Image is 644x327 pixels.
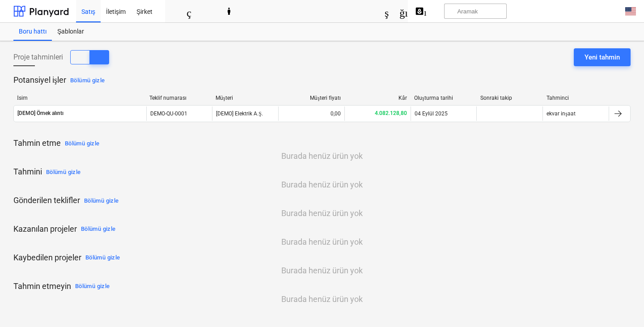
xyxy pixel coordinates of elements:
font: 04 Eylül 2025 [415,110,448,117]
a: Şablonlar [52,23,89,41]
font: İletişim [106,8,126,15]
font: Burada henüz ürün yok [281,180,363,189]
font: klavye_ok_aşağı [267,6,408,17]
font: Burada henüz ürün yok [281,294,363,304]
font: Tahmini [13,167,42,176]
button: Aramak [444,4,507,19]
font: Burada henüz ürün yok [281,266,363,275]
font: Burada henüz ürün yok [281,151,363,161]
font: Şablonlar [57,28,84,35]
button: Bölümü gizle [83,251,122,265]
font: bildirimler [514,7,612,16]
font: Teklif numarası [149,95,186,101]
font: Oluşturma tarihi [414,95,453,101]
button: Bölümü gizle [82,194,121,208]
font: Bölümü gizle [81,225,115,232]
font: Tahminci [547,95,569,101]
font: Proje tahminleri [13,53,63,61]
font: Aramak [457,8,478,15]
button: Yeni tahmin [574,48,631,66]
span: Sütunlar halinde görüntüle [75,52,85,63]
font: [DEMO] Örnek alıntı [17,110,64,116]
font: Gönderilen teklifler [13,195,80,205]
font: Burada henüz ürün yok [281,237,363,246]
font: Bölümü gizle [70,77,105,84]
font: 0,00 [330,110,341,117]
font: biçim_boyutu [165,6,267,17]
font: yardım [415,7,436,16]
button: Bölümü gizle [63,136,102,151]
font: Yeni tahmin [585,53,620,61]
font: Bölümü gizle [75,283,110,289]
font: DEMO-QU-0001 [150,110,187,117]
font: Bölümü gizle [46,169,80,175]
button: Bölümü gizle [44,165,83,179]
font: Müşteri fiyatı [310,95,341,101]
button: Bölümü gizle [73,280,112,294]
font: Bölümü gizle [65,140,99,147]
i: Bilgi tabanı [415,6,436,17]
font: Satış [81,8,95,15]
font: 4.082.128,80 [375,110,407,116]
button: Bölümü gizle [79,222,118,237]
font: ekvar inşaat [547,110,576,117]
font: Tahmin etmeyin [13,281,71,290]
font: Bölümü gizle [84,197,119,204]
font: Boru hattı [19,28,47,35]
font: Bölümü gizle [85,254,120,261]
span: Sütunlar halinde görüntüle [94,52,105,63]
font: aramak [448,8,496,16]
div: Sohbet Aracı [599,284,644,327]
font: Potansiyel işler [13,75,66,85]
font: Kâr [398,95,407,101]
button: Bölümü gizle [68,73,107,88]
font: görünüm_sütun [75,52,193,63]
font: görünüm_listesi [94,52,207,63]
font: Şirket [136,8,153,15]
font: [DEMO] Elektrik A.Ş. [216,110,263,117]
font: Müşteri [216,95,233,101]
iframe: Sohbet Widget'ı [599,284,644,327]
font: Burada henüz ürün yok [281,208,363,218]
font: Kazanılan projeler [13,224,77,234]
font: Tahmin etme [13,138,61,148]
font: Kaybedilen projeler [13,253,81,262]
font: Sonraki takip [480,95,512,101]
font: İsim [17,95,28,101]
a: Boru hattı [13,23,52,41]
